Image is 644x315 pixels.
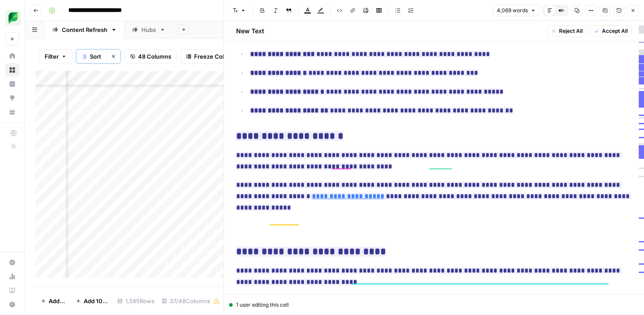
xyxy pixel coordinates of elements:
button: Workspace: SproutSocial [5,7,19,29]
button: Add 10 Rows [71,294,114,308]
span: 4,069 words [497,7,528,14]
a: Content Refresh [45,21,124,38]
a: Home [5,49,19,63]
span: Add 10 Rows [84,297,109,305]
a: Opportunities [5,91,19,105]
span: 1 [83,53,86,60]
h2: New Text [236,27,264,35]
span: Sort [90,52,101,61]
button: 4,069 words [493,5,540,16]
a: Learning Hub [5,283,19,297]
button: Accept All [590,25,632,37]
a: Hubs [124,21,173,38]
button: 1Sort [76,49,106,63]
span: Accept All [602,27,628,35]
a: Insights [5,77,19,91]
div: 1,585 Rows [114,294,158,308]
button: 48 Columns [124,49,177,63]
a: Usage [5,269,19,283]
a: Your Data [5,105,19,119]
span: 48 Columns [138,52,171,61]
div: Content Refresh [62,25,107,34]
button: Freeze Columns [180,49,245,63]
a: Browse [5,63,19,77]
button: Add Row [35,294,71,308]
button: Help + Support [5,297,19,311]
div: Hubs [142,25,156,34]
div: 1 [82,53,87,60]
span: Freeze Columns [194,52,239,61]
a: Settings [5,255,19,269]
span: Reject All [559,27,583,35]
button: Reject All [547,25,587,37]
button: Filter [39,49,72,63]
span: Filter [45,52,59,61]
span: Add Row [49,297,65,305]
div: 37/48 Columns [158,294,223,308]
img: SproutSocial Logo [5,10,21,26]
div: 1 user editing this cell [229,301,639,309]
